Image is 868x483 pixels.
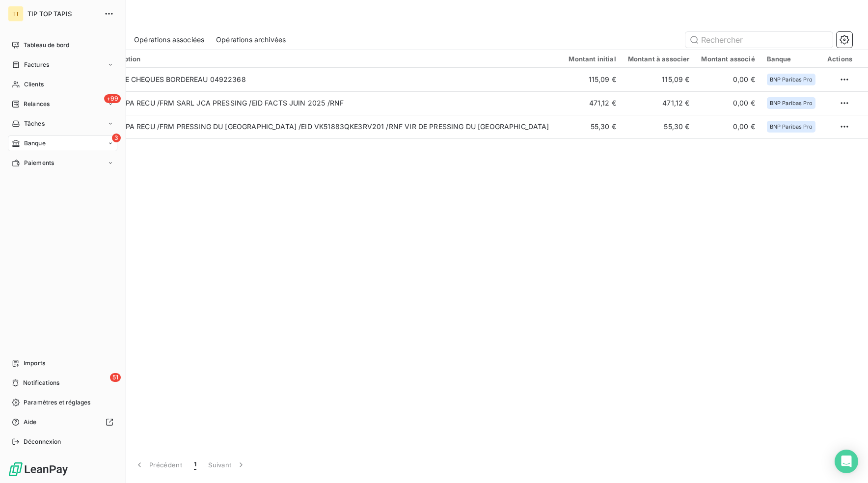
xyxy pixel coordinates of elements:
span: Paramètres et réglages [24,398,90,407]
div: Montant à associer [628,55,690,63]
td: 55,30 € [563,115,622,138]
span: Factures [24,60,49,69]
span: 51 [110,373,121,382]
button: Précédent [129,455,188,475]
td: 115,09 € [563,68,622,91]
span: Relances [24,100,50,108]
span: Tableau de bord [24,41,69,50]
span: BNP Paribas Pro [770,124,813,130]
td: 55,30 € [622,115,696,138]
span: TIP TOP TAPIS [27,10,98,18]
span: +99 [104,94,121,103]
span: Paiements [24,159,54,167]
div: Actions [827,55,852,63]
div: Montant initial [569,55,616,63]
td: 471,12 € [622,91,696,115]
td: 0,00 € [695,91,760,115]
a: Aide [8,414,117,430]
div: Montant associé [701,55,755,63]
div: Open Intercom Messenger [835,450,858,473]
span: Tâches [24,119,45,128]
span: 1 [194,460,196,470]
td: VIR SEPA RECU /FRM PRESSING DU [GEOGRAPHIC_DATA] /EID VK51883QKE3RV201 /RNF VIR DE PRESSING DU [G... [98,115,563,138]
img: Logo LeanPay [8,461,69,477]
span: BNP Paribas Pro [770,100,813,106]
td: 0,00 € [695,115,760,138]
span: Notifications [23,378,59,387]
span: Clients [24,80,44,89]
span: Imports [24,359,45,368]
div: Banque [767,55,815,63]
button: 1 [188,455,202,475]
input: Rechercher [685,32,833,48]
button: Suivant [202,455,252,475]
span: 3 [112,134,121,142]
span: Banque [24,139,46,148]
td: 471,12 € [563,91,622,115]
div: TT [8,6,24,22]
td: REMISE CHEQUES BORDEREAU 04922368 [98,68,563,91]
span: Opérations associées [134,35,204,45]
td: 0,00 € [695,68,760,91]
span: Aide [24,418,37,427]
span: BNP Paribas Pro [770,77,813,82]
td: VIR SEPA RECU /FRM SARL JCA PRESSING /EID FACTS JUIN 2025 /RNF [98,91,563,115]
div: Description [104,55,557,63]
span: Opérations archivées [216,35,286,45]
td: 115,09 € [622,68,696,91]
span: Déconnexion [24,437,61,446]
